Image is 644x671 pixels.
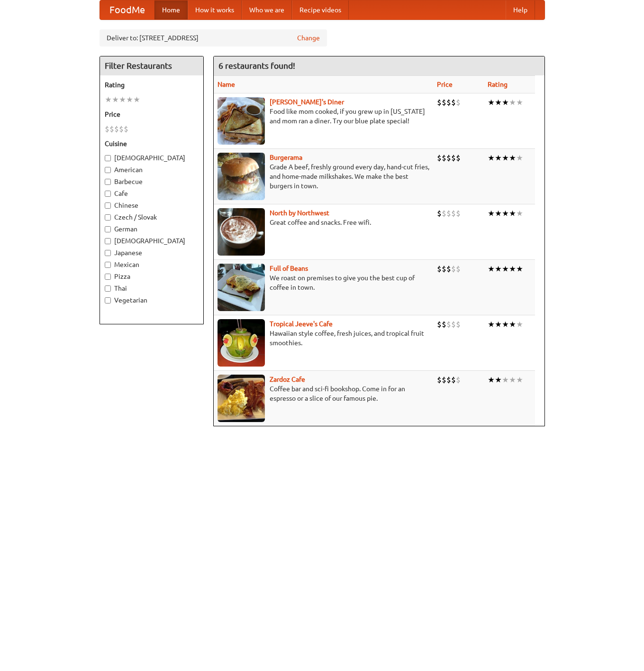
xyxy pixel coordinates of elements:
[218,319,265,367] img: jeeves.jpg
[437,97,442,108] li: $
[218,97,265,145] img: sallys.jpg
[495,153,502,163] li: ★
[105,248,199,257] label: Japanese
[509,319,516,330] li: ★
[502,264,509,274] li: ★
[270,376,305,383] a: Zardoz Cafe
[456,375,461,385] li: $
[509,375,516,385] li: ★
[437,264,442,274] li: $
[488,208,495,219] li: ★
[218,384,429,403] p: Coffee bar and sci-fi bookshop. Come in for an espresso or a slice of our famous pie.
[442,375,446,385] li: $
[218,162,429,191] p: Grade A beef, freshly ground every day, hand-cut fries, and home-made milkshakes. We make the bes...
[442,319,446,330] li: $
[105,236,199,246] label: [DEMOGRAPHIC_DATA]
[488,97,495,108] li: ★
[502,208,509,219] li: ★
[105,189,199,198] label: Cafe
[437,375,442,385] li: $
[488,375,495,385] li: ★
[270,98,344,106] b: [PERSON_NAME]'s Diner
[119,124,124,134] li: $
[105,274,111,280] input: Pizza
[446,153,451,163] li: $
[451,375,456,385] li: $
[105,155,111,161] input: [DEMOGRAPHIC_DATA]
[218,81,235,88] a: Name
[218,264,265,311] img: beans.jpg
[451,153,456,163] li: $
[105,167,111,173] input: American
[270,154,302,161] a: Burgerama
[446,97,451,108] li: $
[270,209,329,217] b: North by Northwest
[495,264,502,274] li: ★
[502,97,509,108] li: ★
[124,124,128,134] li: $
[100,0,154,19] a: FoodMe
[442,264,446,274] li: $
[105,165,199,175] label: American
[105,153,199,163] label: [DEMOGRAPHIC_DATA]
[126,94,133,105] li: ★
[218,153,265,200] img: burgerama.jpg
[446,264,451,274] li: $
[105,94,112,105] li: ★
[105,262,111,268] input: Mexican
[446,319,451,330] li: $
[495,97,502,108] li: ★
[105,285,111,292] input: Thai
[437,208,442,219] li: $
[502,153,509,163] li: ★
[105,110,199,119] h5: Price
[105,250,111,256] input: Japanese
[218,208,265,256] img: north.jpg
[451,97,456,108] li: $
[242,0,292,19] a: Who we are
[509,97,516,108] li: ★
[105,284,199,293] label: Thai
[442,208,446,219] li: $
[109,124,114,134] li: $
[456,264,461,274] li: $
[451,264,456,274] li: $
[112,94,119,105] li: ★
[105,202,111,209] input: Chinese
[516,153,523,163] li: ★
[188,0,242,19] a: How it works
[495,208,502,219] li: ★
[506,0,535,19] a: Help
[218,107,429,126] p: Food like mom cooked, if you grew up in [US_STATE] and mom ran a diner. Try our blue plate special!
[509,208,516,219] li: ★
[502,319,509,330] li: ★
[105,177,199,186] label: Barbecue
[495,319,502,330] li: ★
[495,375,502,385] li: ★
[105,224,199,234] label: German
[133,94,140,105] li: ★
[154,0,188,19] a: Home
[488,153,495,163] li: ★
[516,375,523,385] li: ★
[516,97,523,108] li: ★
[218,375,265,422] img: zardoz.jpg
[516,208,523,219] li: ★
[442,97,446,108] li: $
[442,153,446,163] li: $
[105,214,111,221] input: Czech / Slovak
[502,375,509,385] li: ★
[446,375,451,385] li: $
[105,191,111,197] input: Cafe
[270,265,308,272] a: Full of Beans
[270,320,333,328] b: Tropical Jeeve's Cafe
[437,153,442,163] li: $
[105,179,111,185] input: Barbecue
[446,208,451,219] li: $
[488,81,508,88] a: Rating
[456,208,461,219] li: $
[100,56,203,75] h4: Filter Restaurants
